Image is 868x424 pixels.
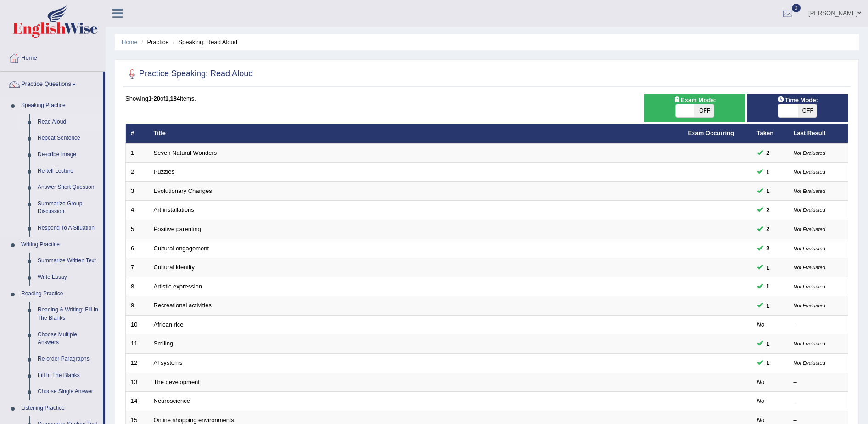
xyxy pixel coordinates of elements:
[126,277,149,296] td: 8
[170,38,237,46] li: Speaking: Read Aloud
[763,205,773,215] span: You can still take this question
[154,168,175,175] a: Puzzles
[34,302,103,326] a: Reading & Writing: Fill In The Blanks
[34,114,103,130] a: Read Aloud
[126,373,149,392] td: 13
[154,321,184,328] a: African rice
[126,143,149,163] td: 1
[34,220,103,237] a: Respond To A Situation
[126,334,149,354] td: 11
[126,392,149,411] td: 14
[126,353,149,373] td: 12
[34,196,103,220] a: Summarize Group Discussion
[757,321,765,328] em: No
[125,67,253,81] h2: Practice Speaking: Read Aloud
[763,263,773,272] span: You can still take this question
[0,45,105,68] a: Home
[126,124,149,143] th: #
[794,341,825,346] small: Not Evaluated
[122,39,138,45] a: Home
[752,124,789,143] th: Taken
[126,220,149,239] td: 5
[148,95,160,102] b: 1-20
[763,301,773,311] span: You can still take this question
[34,179,103,196] a: Answer Short Question
[794,265,825,270] small: Not Evaluated
[154,283,202,290] a: Artistic expression
[126,163,149,182] td: 2
[17,400,103,417] a: Listening Practice
[794,321,843,329] div: –
[154,340,174,347] a: Smiling
[154,149,217,156] a: Seven Natural Wonders
[126,315,149,334] td: 10
[154,302,212,309] a: Recreational activities
[139,38,168,46] li: Practice
[798,104,817,117] span: OFF
[794,246,825,251] small: Not Evaluated
[126,258,149,277] td: 7
[126,181,149,201] td: 3
[763,224,773,234] span: You can still take this question
[34,130,103,147] a: Repeat Sentence
[794,169,825,175] small: Not Evaluated
[17,237,103,253] a: Writing Practice
[34,351,103,367] a: Re-order Paragraphs
[34,367,103,384] a: Fill In The Blanks
[34,253,103,269] a: Summarize Written Text
[794,397,843,406] div: –
[17,97,103,114] a: Speaking Practice
[763,167,773,177] span: You can still take this question
[154,206,194,213] a: Art installations
[688,130,734,136] a: Exam Occurring
[154,359,183,366] a: Al systems
[125,94,848,103] div: Showing of items.
[794,226,825,232] small: Not Evaluated
[757,397,765,404] em: No
[794,284,825,289] small: Not Evaluated
[126,239,149,258] td: 6
[763,186,773,196] span: You can still take this question
[794,207,825,213] small: Not Evaluated
[154,417,235,424] a: Online shopping environments
[763,282,773,291] span: You can still take this question
[154,226,201,232] a: Positive parenting
[34,163,103,180] a: Re-tell Lecture
[0,72,103,95] a: Practice Questions
[34,327,103,351] a: Choose Multiple Answers
[154,187,212,194] a: Evolutionary Changes
[763,243,773,253] span: You can still take this question
[644,94,745,122] div: Show exams occurring in exams
[794,303,825,308] small: Not Evaluated
[774,95,822,105] span: Time Mode:
[34,269,103,286] a: Write Essay
[154,264,195,271] a: Cultural identity
[670,95,719,105] span: Exam Mode:
[154,397,190,404] a: Neuroscience
[792,4,801,12] span: 0
[794,360,825,366] small: Not Evaluated
[763,339,773,349] span: You can still take this question
[794,188,825,194] small: Not Evaluated
[126,201,149,220] td: 4
[126,296,149,316] td: 9
[763,358,773,367] span: You can still take this question
[34,384,103,400] a: Choose Single Answer
[154,379,200,385] a: The development
[17,286,103,302] a: Reading Practice
[165,95,180,102] b: 1,184
[763,148,773,158] span: You can still take this question
[794,378,843,387] div: –
[34,147,103,163] a: Describe Image
[149,124,683,143] th: Title
[757,379,765,385] em: No
[694,104,714,117] span: OFF
[757,417,765,424] em: No
[789,124,848,143] th: Last Result
[154,245,209,252] a: Cultural engagement
[794,150,825,156] small: Not Evaluated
